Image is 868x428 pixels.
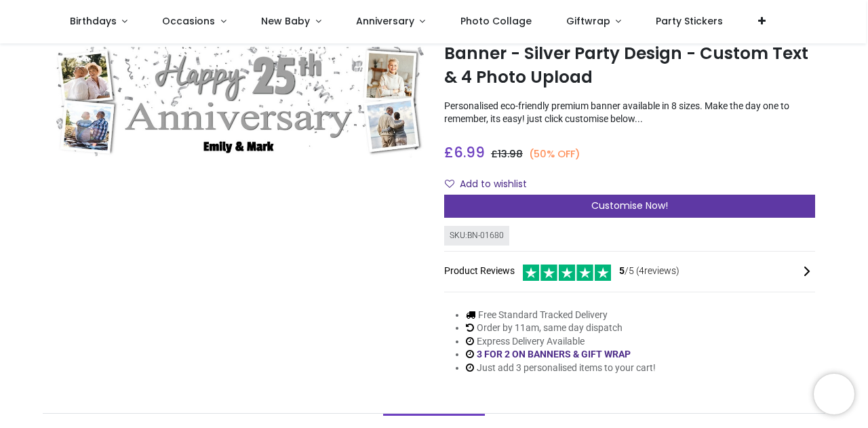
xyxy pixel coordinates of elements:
iframe: Brevo live chat [814,374,854,414]
span: £ [491,147,523,161]
h1: Personalised 25th Wedding Anniversary Banner - Silver Party Design - Custom Text & 4 Photo Upload [444,19,815,89]
p: Personalised eco-friendly premium banner available in 8 sizes. Make the day one to remember, its ... [444,100,815,126]
span: Anniversary [356,14,414,28]
li: Express Delivery Available [466,335,656,349]
li: Free Standard Tracked Delivery [466,309,656,322]
div: Product Reviews [444,262,815,281]
small: (50% OFF) [529,147,580,161]
span: Giftwrap [566,14,610,28]
span: New Baby [261,14,310,28]
span: Birthdays [70,14,117,28]
span: £ [444,142,485,162]
span: Customise Now! [591,199,668,212]
li: Just add 3 personalised items to your cart! [466,362,656,375]
a: 3 FOR 2 ON BANNERS & GIFT WRAP [477,349,631,359]
span: 13.98 [498,147,523,161]
span: Occasions [162,14,215,28]
div: SKU: BN-01680 [444,226,509,246]
span: /5 ( 4 reviews) [619,265,679,278]
li: Order by 11am, same day dispatch [466,322,656,335]
img: Personalised 25th Wedding Anniversary Banner - Silver Party Design - Custom Text & 4 Photo Upload [53,47,424,158]
span: 6.99 [454,142,485,162]
span: Photo Collage [460,14,532,28]
i: Add to wishlist [445,179,454,189]
button: Add to wishlistAdd to wishlist [444,173,538,196]
span: Party Stickers [656,14,723,28]
span: 5 [619,265,625,276]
